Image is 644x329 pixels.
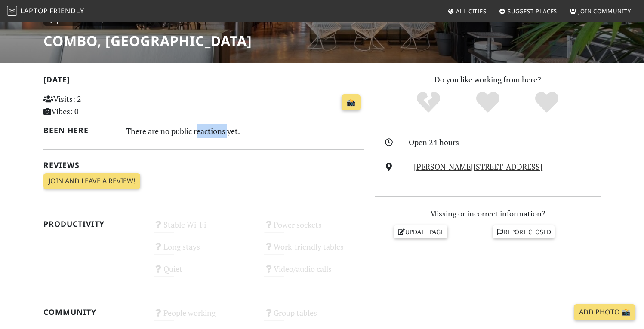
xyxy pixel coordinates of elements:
[43,33,252,49] h1: Combo, [GEOGRAPHIC_DATA]
[43,308,144,317] h2: Community
[496,3,561,19] a: Suggest Places
[49,6,84,15] span: Friendly
[148,262,259,284] div: Quiet
[148,218,259,240] div: Stable Wi-Fi
[394,225,447,238] a: Update page
[517,91,576,114] div: Definitely!
[578,7,631,15] span: Join Community
[20,6,48,15] span: Laptop
[259,218,370,240] div: Power sockets
[43,219,144,228] h2: Productivity
[508,7,558,15] span: Suggest Places
[43,93,144,118] p: Visits: 2 Vibes: 0
[375,207,601,220] p: Missing or incorrect information?
[43,161,364,170] h2: Reviews
[493,225,555,238] a: Report closed
[43,126,116,135] h2: Been here
[148,306,259,328] div: People working
[409,136,606,149] div: Open 24 hours
[414,161,542,172] a: [PERSON_NAME][STREET_ADDRESS]
[444,3,490,19] a: All Cities
[7,4,84,19] a: LaptopFriendly LaptopFriendly
[43,75,364,88] h2: [DATE]
[259,306,370,328] div: Group tables
[259,262,370,284] div: Video/audio calls
[375,73,601,86] p: Do you like working from here?
[456,7,487,15] span: All Cities
[7,6,17,16] img: LaptopFriendly
[148,240,259,262] div: Long stays
[342,94,361,111] a: 📸
[399,91,458,114] div: No
[458,91,518,114] div: Yes
[574,304,635,320] a: Add Photo 📸
[566,3,635,19] a: Join Community
[259,240,370,262] div: Work-friendly tables
[43,173,140,189] a: Join and leave a review!
[126,124,364,138] div: There are no public reactions yet.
